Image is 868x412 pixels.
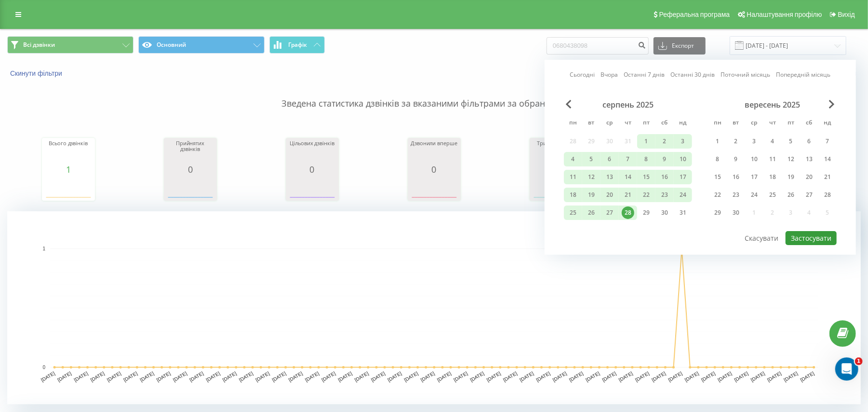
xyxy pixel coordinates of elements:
[803,135,815,148] div: 6
[567,189,579,201] div: 18
[765,116,780,131] abbr: четвер
[156,371,172,383] text: [DATE]
[800,170,818,184] div: сб 20 вер 2025 р.
[601,206,619,220] div: ср 27 серп 2025 р.
[532,165,580,174] div: 0с
[766,153,779,165] div: 11
[639,116,654,131] abbr: п’ятниця
[658,189,671,201] div: 23
[637,152,655,166] div: пт 8 серп 2025 р.
[288,140,336,165] div: Цільових дзвінків
[802,116,816,131] abbr: субота
[436,371,452,383] text: [DATE]
[711,189,724,201] div: 22
[564,188,582,202] div: пн 18 серп 2025 р.
[763,170,782,184] div: чт 18 вер 2025 р.
[835,357,858,381] iframe: Intercom live chat
[585,153,598,165] div: 5
[602,116,617,131] abbr: середа
[782,134,800,149] div: пт 5 вер 2025 р.
[803,171,815,183] div: 20
[601,188,619,202] div: ср 20 серп 2025 р.
[139,371,155,383] text: [DATE]
[238,371,254,383] text: [DATE]
[564,152,582,166] div: пн 4 серп 2025 р.
[585,206,598,219] div: 26
[552,371,568,383] text: [DATE]
[469,371,485,383] text: [DATE]
[668,371,683,383] text: [DATE]
[745,170,763,184] div: ср 17 вер 2025 р.
[387,371,402,383] text: [DATE]
[727,170,745,184] div: вт 16 вер 2025 р.
[782,188,800,202] div: пт 26 вер 2025 р.
[166,140,214,165] div: Прийнятих дзвінків
[532,174,580,203] div: A chart.
[188,371,204,383] text: [DATE]
[748,153,761,165] div: 10
[288,174,336,203] svg: A chart.
[784,116,798,131] abbr: п’ятниця
[655,170,674,184] div: сб 16 серп 2025 р.
[821,171,834,183] div: 21
[820,116,835,131] abbr: неділя
[7,78,861,110] p: Зведена статистика дзвінків за вказаними фільтрами за обраний період
[568,371,584,383] text: [DATE]
[818,134,837,149] div: нд 7 вер 2025 р.
[7,211,861,404] div: A chart.
[304,371,320,383] text: [DATE]
[138,36,265,54] button: Основний
[621,116,635,131] abbr: четвер
[624,70,665,79] a: Останні 7 днів
[658,153,671,165] div: 9
[745,188,763,202] div: ср 24 вер 2025 р.
[786,231,837,245] button: Застосувати
[727,188,745,202] div: вт 23 вер 2025 р.
[803,189,815,201] div: 27
[619,170,637,184] div: чт 14 серп 2025 р.
[502,371,518,383] text: [DATE]
[708,206,727,220] div: пн 29 вер 2025 р.
[567,153,579,165] div: 4
[785,153,797,165] div: 12
[90,371,106,383] text: [DATE]
[674,152,692,166] div: нд 10 серп 2025 р.
[711,153,724,165] div: 8
[601,70,618,79] a: Вчора
[640,135,653,148] div: 1
[601,152,619,166] div: ср 6 серп 2025 р.
[603,153,616,165] div: 6
[821,135,834,148] div: 7
[763,188,782,202] div: чт 25 вер 2025 р.
[7,69,67,78] button: Скинути фільтри
[166,174,214,203] svg: A chart.
[800,134,818,149] div: сб 6 вер 2025 р.
[619,152,637,166] div: чт 7 серп 2025 р.
[782,152,800,166] div: пт 12 вер 2025 р.
[800,152,818,166] div: сб 13 вер 2025 р.
[745,152,763,166] div: ср 10 вер 2025 р.
[747,11,822,18] span: Налаштування профілю
[42,365,45,370] text: 0
[651,371,667,383] text: [DATE]
[519,371,535,383] text: [DATE]
[532,140,580,165] div: Тривалість усіх дзвінків
[640,153,653,165] div: 8
[677,153,689,165] div: 10
[766,135,779,148] div: 4
[640,206,653,219] div: 29
[222,371,238,383] text: [DATE]
[320,371,336,383] text: [DATE]
[56,371,72,383] text: [DATE]
[684,371,700,383] text: [DATE]
[564,206,582,220] div: пн 25 серп 2025 р.
[766,171,779,183] div: 18
[44,165,93,174] div: 1
[73,371,89,383] text: [DATE]
[727,206,745,220] div: вт 30 вер 2025 р.
[7,36,134,54] button: Всі дзвінки
[254,371,270,383] text: [DATE]
[818,152,837,166] div: нд 14 вер 2025 р.
[40,371,56,383] text: [DATE]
